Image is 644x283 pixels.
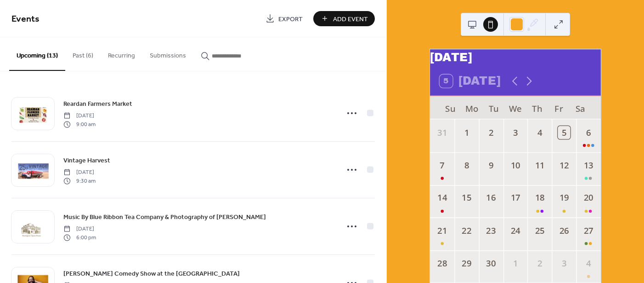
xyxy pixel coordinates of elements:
button: Past (6) [65,37,101,70]
div: 14 [436,191,449,204]
a: Reardan Farmers Market [63,98,132,109]
div: We [504,96,526,119]
div: 30 [485,257,497,270]
div: 25 [533,224,546,237]
div: 22 [460,224,473,237]
span: [DATE] [63,168,96,177]
div: 1 [509,257,522,270]
button: Recurring [101,37,142,70]
span: [DATE] [63,225,96,233]
div: Mo [461,96,483,119]
div: 2 [533,257,546,270]
div: 21 [436,224,449,237]
div: 5 [558,126,571,139]
div: 8 [460,159,473,172]
span: Add Event [333,14,368,24]
div: 3 [558,257,571,270]
span: 9:30 am [63,177,96,185]
div: 1 [460,126,473,139]
div: 27 [582,224,595,237]
div: 2 [485,126,497,139]
a: Vintage Harvest [63,155,110,166]
div: 7 [436,159,449,172]
div: 31 [436,126,449,139]
div: 3 [509,126,522,139]
div: 4 [582,257,595,270]
button: Upcoming (13) [9,37,65,71]
div: 4 [533,126,546,139]
div: Su [440,96,461,119]
div: 16 [485,191,497,204]
span: Music By Blue Ribbon Tea Company & Photography of [PERSON_NAME] [63,213,266,222]
div: [DATE] [430,49,601,66]
div: 29 [460,257,473,270]
div: 11 [533,159,546,172]
button: Submissions [142,37,193,70]
span: Export [278,14,303,24]
button: Add Event [313,11,375,26]
div: 9 [485,159,497,172]
div: 20 [582,191,595,204]
div: 17 [509,191,522,204]
div: 23 [485,224,497,237]
span: 9:00 am [63,120,96,128]
div: 26 [558,224,571,237]
div: 19 [558,191,571,204]
div: Sa [570,96,591,119]
span: Events [11,10,40,28]
div: 6 [582,126,595,139]
span: [DATE] [63,112,96,120]
div: 24 [509,224,522,237]
div: Th [526,96,548,119]
div: Fr [548,96,570,119]
span: Vintage Harvest [63,156,110,166]
span: [PERSON_NAME] Comedy Show at the [GEOGRAPHIC_DATA] [63,269,240,279]
a: Export [259,11,310,26]
div: Tu [483,96,504,119]
a: Music By Blue Ribbon Tea Company & Photography of [PERSON_NAME] [63,212,266,222]
div: 12 [558,159,571,172]
div: 28 [436,257,449,270]
a: [PERSON_NAME] Comedy Show at the [GEOGRAPHIC_DATA] [63,268,240,279]
div: 15 [460,191,473,204]
span: Reardan Farmers Market [63,99,132,109]
span: 6:00 pm [63,233,96,242]
div: 10 [509,159,522,172]
div: 13 [582,159,595,172]
div: 18 [533,191,546,204]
